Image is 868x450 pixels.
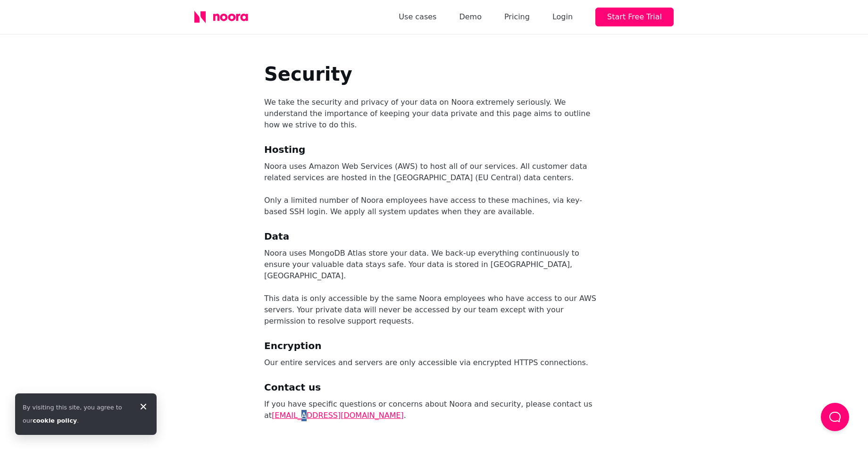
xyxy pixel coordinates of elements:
[33,417,77,424] a: cookie policy
[552,10,573,24] div: Login
[821,403,849,431] button: Load Chat
[264,142,604,157] h2: Hosting
[459,10,482,24] a: Demo
[264,161,604,183] p: Noora uses Amazon Web Services (AWS) to host all of our services. All customer data related servi...
[264,357,604,368] p: Our entire services and servers are only accessible via encrypted HTTPS connections.
[264,248,604,282] p: Noora uses MongoDB Atlas store your data. We back-up everything continuously to ensure your valua...
[595,8,674,26] button: Start Free Trial
[23,401,130,427] div: By visiting this site, you agree to our .
[264,97,604,131] p: We take the security and privacy of your data on Noora extremely seriously. We understand the imp...
[272,411,404,420] a: [EMAIL_ADDRESS][DOMAIN_NAME]
[264,338,604,353] h2: Encryption
[264,195,604,217] p: Only a limited number of Noora employees have access to these machines, via key-based SSH login. ...
[264,293,604,327] p: This data is only accessible by the same Noora employees who have access to our AWS servers. Your...
[264,399,604,421] p: If you have specific questions or concerns about Noora and security, please contact us at .
[504,10,530,24] a: Pricing
[399,10,436,24] a: Use cases
[264,63,604,85] h1: Security
[264,229,604,244] h2: Data
[264,380,604,395] h2: Contact us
